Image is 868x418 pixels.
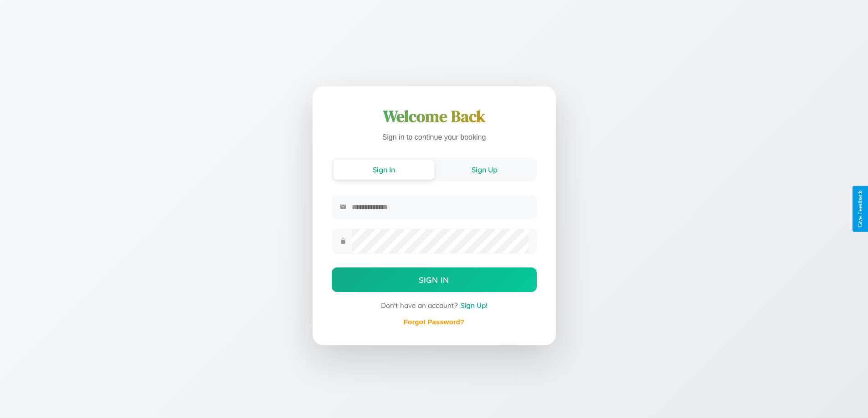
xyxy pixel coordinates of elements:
button: Sign In [334,160,434,180]
div: Don't have an account? [332,301,537,310]
a: Forgot Password? [404,318,464,326]
button: Sign In [332,267,537,292]
h1: Welcome Back [332,106,537,127]
p: Sign in to continue your booking [332,131,537,144]
div: Give Feedback [857,191,863,227]
span: Sign Up! [461,301,488,310]
button: Sign Up [434,160,535,180]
